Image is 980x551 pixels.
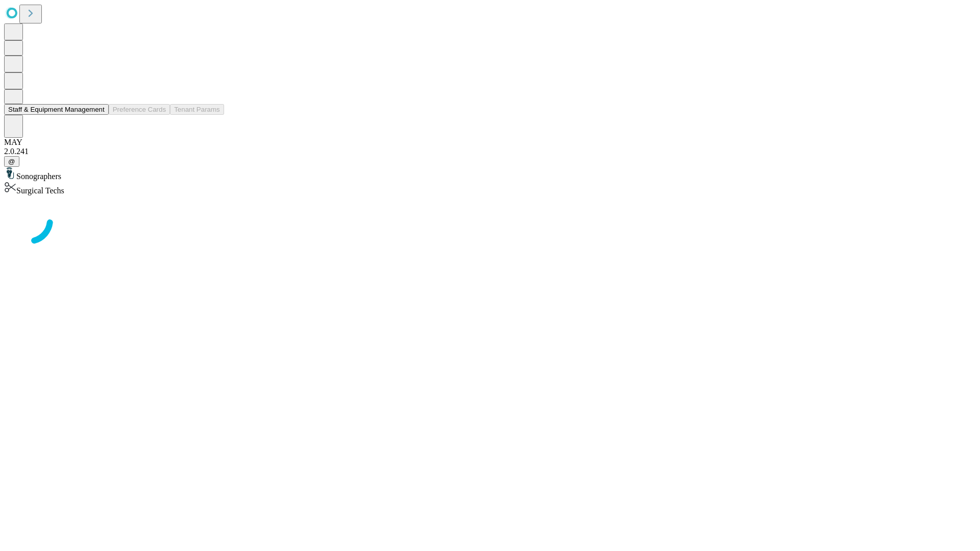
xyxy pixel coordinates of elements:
[4,181,976,195] div: Surgical Techs
[170,104,224,115] button: Tenant Params
[4,104,109,115] button: Staff & Equipment Management
[109,104,170,115] button: Preference Cards
[4,167,976,181] div: Sonographers
[4,156,19,167] button: @
[4,147,976,156] div: 2.0.241
[4,138,976,147] div: MAY
[8,158,15,165] span: @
